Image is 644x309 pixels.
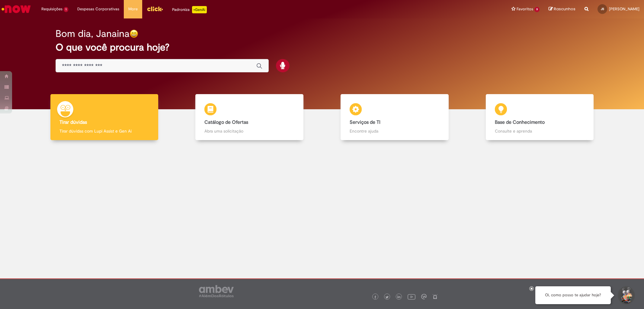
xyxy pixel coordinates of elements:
span: [PERSON_NAME] [609,6,639,12]
img: logo_footer_ambev_rotulo_gray.png [199,285,234,297]
div: Padroniza [172,6,207,13]
span: 9 [534,7,540,12]
p: Encontre ajuda [350,128,439,134]
span: Requisições [41,6,62,12]
span: Despesas Corporativas [77,6,119,12]
b: Catálogo de Ofertas [204,119,248,125]
img: happy-face.png [130,29,138,38]
span: Rascunhos [554,6,575,12]
img: logo_footer_workplace.png [421,294,427,299]
span: More [128,6,138,12]
p: Abra uma solicitação [204,128,294,134]
a: Serviços de TI Encontre ajuda [322,94,467,140]
img: logo_footer_facebook.png [374,296,377,299]
span: 1 [64,7,68,12]
img: logo_footer_twitter.png [386,296,389,299]
a: Catálogo de Ofertas Abra uma solicitação [177,94,322,140]
p: +GenAi [192,6,207,13]
img: ServiceNow [1,3,32,15]
p: Tirar dúvidas com Lupi Assist e Gen Ai [59,128,149,134]
img: logo_footer_linkedin.png [397,295,400,299]
p: Consulte e aprenda [495,128,585,134]
img: logo_footer_naosei.png [432,294,438,299]
a: Base de Conhecimento Consulte e aprenda [467,94,612,140]
a: Tirar dúvidas Tirar dúvidas com Lupi Assist e Gen Ai [32,94,177,140]
button: Iniciar Conversa de Suporte [617,286,635,304]
b: Serviços de TI [350,119,380,125]
span: Favoritos [517,6,533,12]
b: Tirar dúvidas [59,119,87,125]
h2: Bom dia, Janaina [56,28,130,39]
img: logo_footer_youtube.png [408,293,415,301]
a: Rascunhos [549,6,575,12]
b: Base de Conhecimento [495,119,545,125]
span: JS [601,7,604,11]
h2: O que você procura hoje? [56,42,588,53]
div: Oi, como posso te ajudar hoje? [535,286,611,304]
img: click_logo_yellow_360x200.png [147,4,163,13]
